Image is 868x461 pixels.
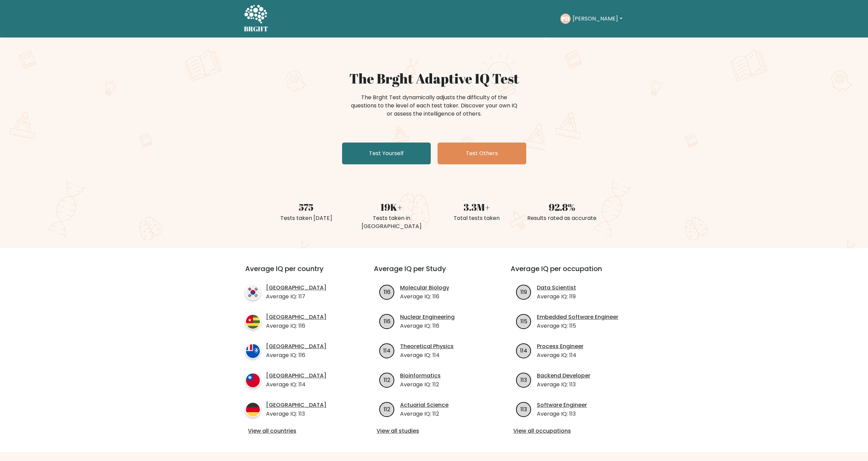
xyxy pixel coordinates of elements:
[245,402,261,417] img: country
[245,285,261,300] img: country
[384,317,391,325] text: 116
[400,284,449,292] a: Molecular Biology
[520,346,527,354] text: 114
[400,342,454,351] a: Theoretical Physics
[520,405,527,413] text: 113
[537,313,618,321] a: Embedded Software Engineer
[537,410,587,418] p: Average IQ: 113
[511,265,631,281] h3: Average IQ per occupation
[400,351,454,359] p: Average IQ: 114
[400,401,448,409] a: Actuarial Science
[438,200,515,214] div: 3.3M+
[266,410,326,418] p: Average IQ: 113
[524,200,601,214] div: 92.8%
[266,381,326,389] p: Average IQ: 114
[384,405,390,413] text: 112
[438,214,515,222] div: Total tests taken
[537,322,618,330] p: Average IQ: 115
[244,3,268,35] a: BRGHT
[266,284,326,292] a: [GEOGRAPHIC_DATA]
[349,93,519,118] div: The Brght Test dynamically adjusts the difficulty of the questions to the level of each test take...
[342,143,431,164] a: Test Yourself
[383,346,391,354] text: 114
[266,322,326,330] p: Average IQ: 116
[248,427,347,435] a: View all countries
[266,342,326,351] a: [GEOGRAPHIC_DATA]
[561,15,570,23] text: PD
[513,427,628,435] a: View all occupations
[537,293,576,301] p: Average IQ: 119
[245,265,349,281] h3: Average IQ per country
[245,343,261,359] img: country
[438,143,526,164] a: Test Others
[268,200,345,214] div: 575
[266,313,326,321] a: [GEOGRAPHIC_DATA]
[244,25,268,33] h5: BRGHT
[384,376,390,384] text: 112
[537,401,587,409] a: Software Engineer
[520,288,527,296] text: 119
[384,288,391,296] text: 116
[520,317,527,325] text: 115
[537,381,590,389] p: Average IQ: 113
[537,284,576,292] a: Data Scientist
[377,427,491,435] a: View all studies
[266,293,326,301] p: Average IQ: 117
[266,372,326,380] a: [GEOGRAPHIC_DATA]
[400,313,455,321] a: Nuclear Engineering
[400,322,455,330] p: Average IQ: 116
[520,376,527,384] text: 113
[245,314,261,329] img: country
[400,410,448,418] p: Average IQ: 112
[353,214,430,230] div: Tests taken in [GEOGRAPHIC_DATA]
[571,14,624,23] button: [PERSON_NAME]
[524,214,601,222] div: Results rated as accurate
[353,200,430,214] div: 19K+
[537,342,584,351] a: Process Engineer
[400,293,449,301] p: Average IQ: 116
[268,70,601,87] h1: The Brght Adaptive IQ Test
[268,214,345,222] div: Tests taken [DATE]
[537,372,590,380] a: Backend Developer
[266,401,326,409] a: [GEOGRAPHIC_DATA]
[245,373,261,388] img: country
[537,351,584,359] p: Average IQ: 114
[400,381,441,389] p: Average IQ: 112
[266,351,326,359] p: Average IQ: 116
[374,265,494,281] h3: Average IQ per Study
[400,372,441,380] a: Bioinformatics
